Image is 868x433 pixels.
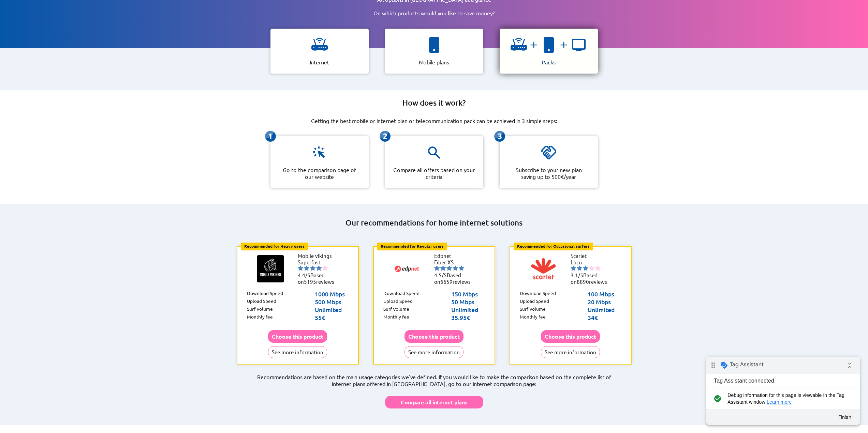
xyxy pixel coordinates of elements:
a: icon representing a smartphone Mobile plans [380,29,489,74]
img: icon representing a handshake [541,144,557,161]
a: Choose this product [268,333,327,340]
img: starnr5 [595,265,601,271]
img: starnr3 [446,265,452,271]
img: starnr4 [589,265,594,271]
p: Unlimited [451,306,485,313]
img: starnr4 [453,265,458,271]
p: On which products would you like to save money? [352,10,516,16]
span: 4.5/5 [434,272,447,278]
span: Tag Assistant [24,4,57,11]
img: starnr3 [583,265,588,271]
p: Upload Speed [383,298,413,306]
img: icon representing a smartphone [541,37,557,53]
button: Choose this product [541,330,600,343]
p: Unlimited [315,306,348,313]
p: Subscribe to your new plan saving up to 500€/year [508,166,590,180]
button: See more information [404,346,464,358]
p: 20 Mbps [588,298,621,306]
img: starnr5 [459,265,464,271]
a: icon representing a wifiandicon representing a smartphoneandicon representing a tv Packs [494,29,603,74]
a: Choose this product [541,333,600,340]
li: Edpnet [434,252,475,259]
span: 6659 [440,278,453,285]
p: Monthly fee [247,313,273,321]
img: starnr2 [440,265,446,271]
a: Learn more [60,43,86,48]
p: Internet [310,59,329,65]
span: 4.4/5 [298,272,310,278]
p: Monthly fee [520,313,546,321]
img: Logo of Mobile vikings [257,255,284,282]
i: check_circle [5,35,17,49]
li: Fiber XS [434,259,475,265]
p: Download Speed [520,290,556,298]
img: icon representing the third-step [494,131,505,142]
li: Based on reviews [434,272,475,285]
img: starnr3 [310,265,315,271]
p: Surf Volume [383,306,409,313]
p: Compare all offers based on your criteria [393,166,475,180]
img: icon representing a magnifying glass [426,144,442,161]
b: Recommended for Regular users [381,243,444,249]
p: Upload Speed [520,298,549,306]
img: and [527,40,541,50]
p: 35.95€ [451,313,485,321]
p: 34€ [588,313,621,321]
img: starnr1 [298,265,303,271]
img: starnr5 [322,265,328,271]
p: Download Speed [383,290,420,298]
p: Download Speed [247,290,283,298]
b: Recommended for Heavy users [244,243,305,249]
a: Compare all internet plans [385,392,483,408]
p: Getting the best mobile or internet plan or telecommunication pack can be achieved in 3 simple st... [311,117,557,124]
a: icon representing a wifi Internet [265,29,374,74]
span: 5195 [304,278,316,285]
img: icon representing a click [311,144,328,161]
p: Upload Speed [247,298,276,306]
p: Surf Volume [247,306,273,313]
p: 1000 Mbps [315,290,348,298]
img: icon representing a wifi [511,37,527,53]
p: 50 Mbps [451,298,485,306]
span: 3.1/5 [571,272,583,278]
img: icon representing the first-step [265,131,276,142]
b: Recommended for Occasional surfers [517,243,590,249]
li: Mobile vikings [298,252,339,259]
img: icon representing the second-step [380,131,391,142]
p: 150 Mbps [451,290,485,298]
p: Packs [542,59,556,65]
a: See more information [268,349,327,355]
img: starnr2 [577,265,582,271]
button: See more information [268,346,327,358]
img: and [557,40,571,50]
a: See more information [541,349,600,355]
img: icon representing a tv [571,37,587,53]
a: Choose this product [404,333,464,340]
p: 100 Mbps [588,290,621,298]
button: Choose this product [404,330,464,343]
li: Based on reviews [571,272,612,285]
button: See more information [541,346,600,358]
p: Recommendations are based on the main usage categories we've defined. If you would like to make t... [230,373,639,387]
p: Monthly fee [383,313,409,321]
span: 8890 [577,278,589,285]
li: Loco [571,259,612,265]
img: Logo of Edpnet [393,255,421,282]
img: Logo of Scarlet [530,255,557,282]
p: Go to the comparison page of our website [279,166,361,180]
img: starnr1 [434,265,440,271]
p: 55€ [315,313,348,321]
p: 500 Mbps [315,298,348,306]
button: Choose this product [268,330,327,343]
img: starnr4 [316,265,322,271]
h2: How does it work? [402,98,466,108]
li: Scarlet [571,252,612,259]
button: Finish [126,54,151,66]
p: Mobile plans [419,59,449,65]
i: Collapse debug badge [136,2,150,15]
a: See more information [404,349,464,355]
img: icon representing a wifi [311,37,328,53]
button: Compare all internet plans [385,396,483,408]
img: icon representing a smartphone [426,37,442,53]
img: starnr2 [304,265,309,271]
